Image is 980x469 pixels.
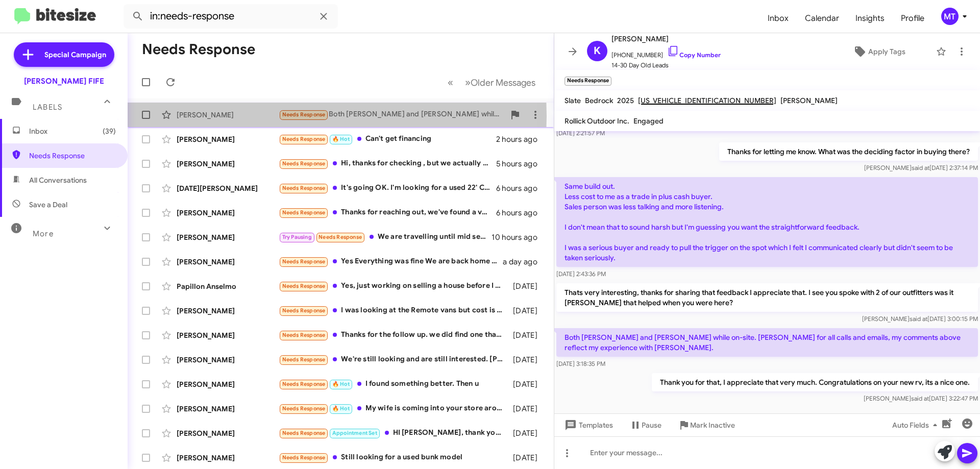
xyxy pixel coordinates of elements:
span: (39) [103,126,116,136]
div: a day ago [503,257,546,267]
div: [DATE] [508,306,546,316]
div: Can't get financing [279,133,496,145]
div: [PERSON_NAME] [177,330,279,340]
span: Needs Response [282,454,326,461]
button: Pause [621,416,670,434]
span: [PERSON_NAME] [611,33,721,45]
input: Search [124,4,338,29]
div: [DATE] [508,355,546,365]
span: 2025 [617,96,634,105]
span: Inbox [29,126,116,136]
span: Needs Response [282,307,326,314]
span: Labels [33,103,62,112]
div: [PERSON_NAME] [177,110,279,120]
span: [US_VEHICLE_IDENTIFICATION_NUMBER] [638,96,776,105]
button: Templates [554,416,621,434]
span: [PHONE_NUMBER] [611,45,721,60]
span: [DATE] 2:21:57 PM [556,129,605,137]
span: Special Campaign [44,50,106,60]
span: Needs Response [282,136,326,142]
button: Mark Inactive [670,416,743,434]
span: [PERSON_NAME] [DATE] 3:00:15 PM [862,315,978,323]
a: Insights [847,4,893,33]
div: [DATE] [508,379,546,389]
a: Profile [893,4,933,33]
div: [PERSON_NAME] [177,208,279,218]
span: Needs Response [282,332,326,338]
span: Needs Response [282,258,326,265]
span: Needs Response [282,209,326,216]
button: Apply Tags [826,42,931,61]
div: [PERSON_NAME] [177,306,279,316]
div: [PERSON_NAME] [177,404,279,414]
span: Needs Response [282,111,326,118]
div: We're still looking and are still interested. [PERSON_NAME] was going to send the links to me for... [279,354,508,365]
span: « [448,76,453,89]
a: Calendar [797,4,847,33]
div: [DATE] [508,404,546,414]
span: 🔥 Hot [332,136,350,142]
span: Pause [642,416,661,434]
button: Next [459,72,542,93]
nav: Page navigation example [442,72,542,93]
span: Apply Tags [868,42,905,61]
span: Needs Response [282,185,326,191]
div: My wife is coming into your store around noon [DATE] [279,403,508,414]
span: Templates [562,416,613,434]
span: said at [912,164,929,171]
button: MT [933,8,969,25]
span: More [33,229,54,238]
p: Thank you for that, I appreciate that very much. Congratulations on your new rv, its a nice one. [652,373,978,391]
a: Inbox [759,4,797,33]
p: Thanks for letting me know. What was the deciding factor in buying there? [719,142,978,161]
div: [DATE] [508,330,546,340]
div: [DATE] [508,428,546,438]
div: Hi, thanks for checking , but we actually found an rv already. Can you please take me off the cal... [279,158,496,169]
span: 🔥 Hot [332,381,350,387]
span: 🔥 Hot [332,405,350,412]
div: [PERSON_NAME] [177,232,279,242]
div: 10 hours ago [492,232,546,242]
div: Thanks for the follow up. we did find one that met our needs [279,329,508,341]
span: [PERSON_NAME] [780,96,838,105]
div: I found something better. Then u [279,378,508,390]
div: 2 hours ago [496,134,546,144]
span: Needs Response [282,160,326,167]
span: Needs Response [282,430,326,436]
a: Special Campaign [14,42,114,67]
span: K [594,43,601,59]
small: Needs Response [565,77,611,86]
span: Needs Response [282,405,326,412]
div: [DATE][PERSON_NAME] [177,183,279,193]
div: [PERSON_NAME] [177,134,279,144]
p: Same build out. Less cost to me as a trade in plus cash buyer. Sales person was less talking and ... [556,177,978,267]
div: [DATE] [508,453,546,463]
span: All Conversations [29,175,87,185]
div: I was looking at the Remote vans but cost is prohibitive for my uses. I was working with Sot. I'm... [279,305,508,316]
span: Needs Response [282,381,326,387]
div: 5 hours ago [496,159,546,169]
div: It's going OK. I'm looking for a used 22' Class C, 22' Long, towing Capacity of 5000 lbs. I prefe... [279,182,496,194]
div: [PERSON_NAME] FIFE [24,76,104,86]
span: said at [910,315,927,323]
span: said at [911,394,929,402]
span: Auto Fields [892,416,941,434]
div: [PERSON_NAME] [177,159,279,169]
div: HI [PERSON_NAME], thank you for reaching out. I actually put a deposit on the 2025 Oasis through ... [279,427,508,439]
span: 14-30 Day Old Leads [611,60,721,70]
span: Needs Response [282,356,326,363]
div: MT [941,8,959,25]
h1: Needs Response [142,41,255,58]
div: [PERSON_NAME] [177,355,279,365]
div: [DATE] [508,281,546,291]
span: Engaged [633,116,664,126]
div: Yes, just working on selling a house before I purchase anything. Thank you [279,280,508,292]
div: [PERSON_NAME] [177,257,279,267]
a: Copy Number [667,51,721,59]
button: Auto Fields [884,416,949,434]
div: [PERSON_NAME] [177,379,279,389]
div: 6 hours ago [496,183,546,193]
